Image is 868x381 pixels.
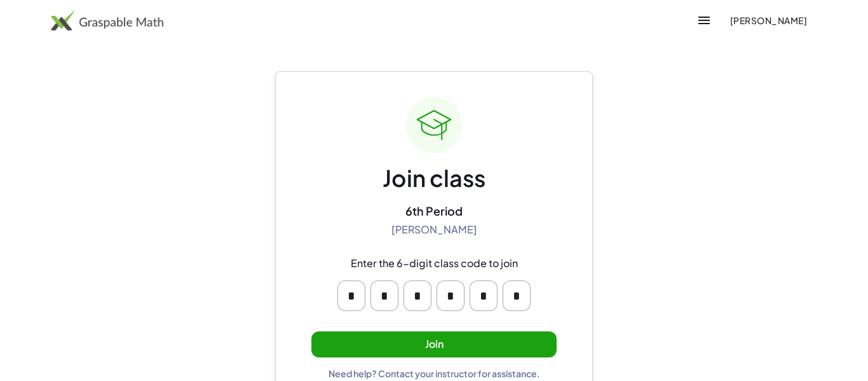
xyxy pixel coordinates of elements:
[383,163,485,193] div: Join class
[329,368,540,379] div: Need help? Contact your instructor for assistance.
[311,331,557,357] button: Join
[405,204,463,218] div: 6th Period
[351,257,518,270] div: Enter the 6-digit class code to join
[719,9,817,32] button: [PERSON_NAME]
[729,15,807,26] span: [PERSON_NAME]
[391,223,477,237] div: [PERSON_NAME]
